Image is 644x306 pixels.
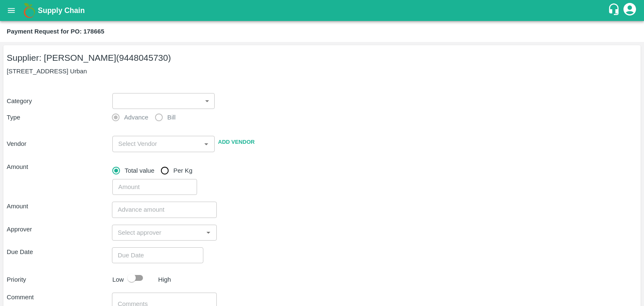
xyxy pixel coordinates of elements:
input: Choose date [112,247,197,263]
button: Open [201,138,212,149]
button: open drawer [2,1,21,20]
input: Advance amount [112,202,217,218]
p: Priority [7,275,109,284]
input: Amount [112,179,197,195]
span: Advance [124,113,148,122]
p: High [158,275,171,284]
p: Due Date [7,247,112,257]
span: Bill [167,113,176,122]
button: Open [203,227,214,238]
h5: Supplier: [PERSON_NAME] (9448045730) [7,52,637,64]
p: Amount [7,202,112,211]
p: Type [7,113,112,122]
a: Supply Chain [38,5,608,16]
div: customer-support [608,3,622,18]
input: Select Vendor [115,138,187,149]
div: payment_amount_type [112,162,199,179]
b: Supply Chain [38,6,85,15]
span: Total value [125,166,154,175]
p: Comment [7,293,112,302]
span: Per Kg [174,166,192,175]
p: Category [7,96,109,106]
p: Amount [7,162,109,171]
input: Select approver [114,227,201,238]
button: Add Vendor [215,135,258,150]
p: [STREET_ADDRESS] Urban [7,67,637,76]
div: account of current user [622,2,637,19]
p: Approver [7,225,112,234]
img: logo [21,2,38,19]
b: Payment Request for PO: 178665 [7,28,104,35]
p: Low [112,275,124,284]
p: Vendor [7,139,109,148]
